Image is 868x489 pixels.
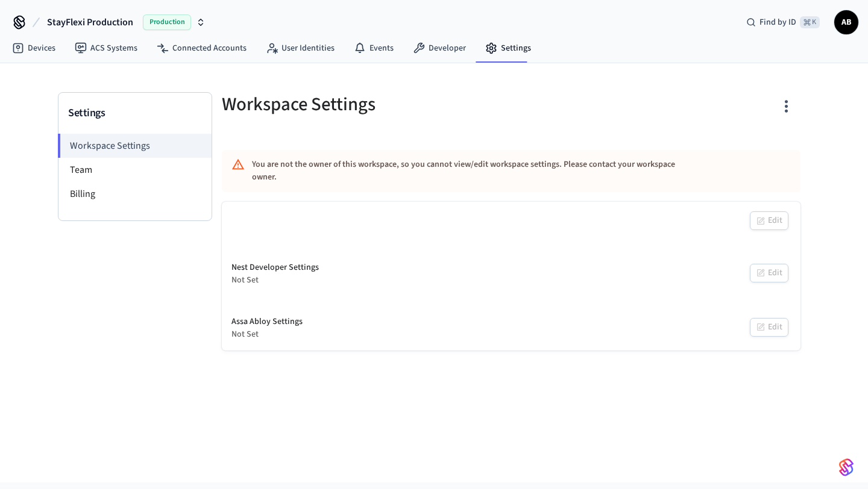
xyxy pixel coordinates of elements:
[800,16,820,28] span: ⌘ K
[256,37,344,59] a: User Identities
[143,14,191,30] span: Production
[759,16,796,28] span: Find by ID
[476,37,541,59] a: Settings
[231,328,303,341] div: Not Set
[737,11,829,33] div: Find by ID⌘ K
[147,37,256,59] a: Connected Accounts
[2,37,65,59] a: Devices
[68,105,202,122] h3: Settings
[47,15,133,30] span: StayFlexi Production
[222,92,504,117] h5: Workspace Settings
[835,11,857,33] span: AB
[231,316,303,328] div: Assa Abloy Settings
[58,182,212,206] li: Billing
[834,10,858,34] button: AB
[403,37,476,59] a: Developer
[58,158,212,182] li: Team
[231,261,319,274] div: Nest Developer Settings
[344,37,403,59] a: Events
[65,37,147,59] a: ACS Systems
[58,134,212,158] li: Workspace Settings
[252,154,699,188] div: You are not the owner of this workspace, so you cannot view/edit workspace settings. Please conta...
[839,458,854,477] img: SeamLogoGradient.69752ec5.svg
[231,274,319,287] div: Not Set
